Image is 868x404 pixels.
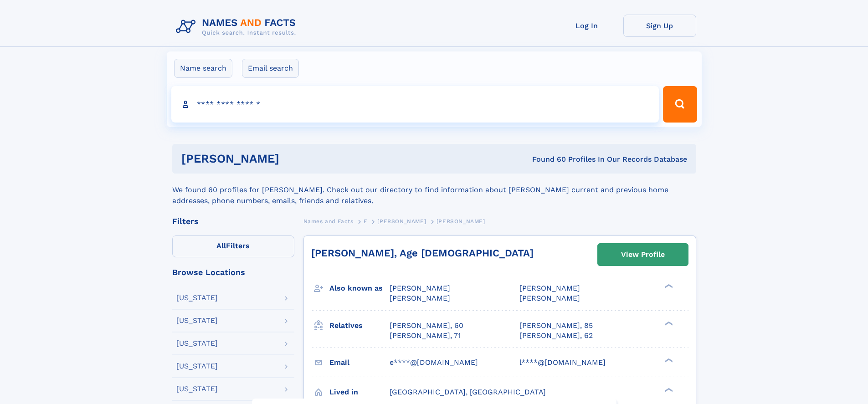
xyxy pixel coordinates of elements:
[176,317,218,324] div: [US_STATE]
[377,218,426,225] span: [PERSON_NAME]
[181,153,406,164] h1: [PERSON_NAME]
[598,244,688,266] a: View Profile
[390,388,546,396] span: [GEOGRAPHIC_DATA], [GEOGRAPHIC_DATA]
[329,384,390,400] h3: Lived in
[311,247,534,259] a: [PERSON_NAME], Age [DEMOGRAPHIC_DATA]
[519,321,593,331] a: [PERSON_NAME], 85
[663,320,673,326] div: ❯
[174,59,232,78] label: Name search
[176,340,218,347] div: [US_STATE]
[329,281,390,296] h3: Also known as
[663,283,673,289] div: ❯
[550,15,623,37] a: Log In
[172,268,294,276] div: Browse Locations
[621,244,665,265] div: View Profile
[176,363,218,370] div: [US_STATE]
[176,294,218,302] div: [US_STATE]
[663,387,673,393] div: ❯
[364,215,367,227] a: F
[329,355,390,370] h3: Email
[176,385,218,393] div: [US_STATE]
[377,215,426,227] a: [PERSON_NAME]
[216,241,226,250] span: All
[171,86,659,123] input: search input
[663,357,673,363] div: ❯
[172,217,294,225] div: Filters
[303,215,354,227] a: Names and Facts
[172,235,294,257] label: Filters
[663,86,697,123] button: Search Button
[390,294,450,302] span: [PERSON_NAME]
[623,15,696,37] a: Sign Up
[329,318,390,333] h3: Relatives
[390,284,450,292] span: [PERSON_NAME]
[519,284,580,292] span: [PERSON_NAME]
[172,174,696,206] div: We found 60 profiles for [PERSON_NAME]. Check out our directory to find information about [PERSON...
[519,331,593,341] a: [PERSON_NAME], 62
[519,294,580,302] span: [PERSON_NAME]
[406,154,687,164] div: Found 60 Profiles In Our Records Database
[390,331,461,341] a: [PERSON_NAME], 71
[437,218,485,225] span: [PERSON_NAME]
[172,15,303,39] img: Logo Names and Facts
[390,321,463,331] a: [PERSON_NAME], 60
[242,59,299,78] label: Email search
[364,218,367,225] span: F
